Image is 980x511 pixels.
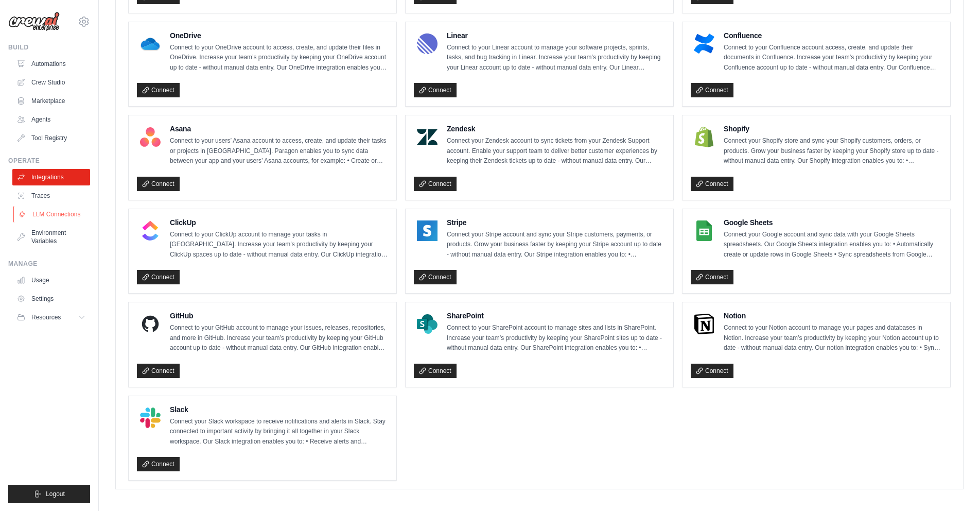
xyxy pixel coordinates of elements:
a: Connect [414,270,457,284]
a: Traces [12,188,90,204]
p: Connect to your Confluence account access, create, and update their documents in Confluence. Incr... [724,43,942,73]
p: Connect to your Linear account to manage your software projects, sprints, tasks, and bug tracking... [447,43,665,73]
img: OneDrive Logo [140,33,161,54]
div: Operate [8,157,90,165]
h4: Asana [170,124,388,134]
h4: Linear [447,30,665,41]
h4: Notion [724,311,942,321]
img: Shopify Logo [694,127,714,147]
p: Connect to your GitHub account to manage your issues, releases, repositories, and more in GitHub.... [170,323,388,353]
p: Connect your Google account and sync data with your Google Sheets spreadsheets. Our Google Sheets... [724,230,942,260]
a: LLM Connections [13,206,91,223]
a: Connect [691,270,733,284]
p: Connect your Slack workspace to receive notifications and alerts in Slack. Stay connected to impo... [170,417,388,447]
span: Resources [31,313,61,321]
img: Stripe Logo [417,220,437,241]
p: Connect your Shopify store and sync your Shopify customers, orders, or products. Grow your busine... [724,136,942,166]
p: Connect to your SharePoint account to manage sites and lists in SharePoint. Increase your team’s ... [447,323,665,353]
h4: Zendesk [447,124,665,134]
a: Connect [137,364,180,378]
a: Connect [691,364,733,378]
a: Integrations [12,169,90,185]
img: Slack Logo [140,407,161,428]
a: Connect [414,364,457,378]
h4: ClickUp [170,217,388,228]
p: Connect to your ClickUp account to manage your tasks in [GEOGRAPHIC_DATA]. Increase your team’s p... [170,230,388,260]
p: Connect to your users’ Asana account to access, create, and update their tasks or projects in [GE... [170,136,388,166]
img: Notion Logo [694,314,714,334]
a: Connect [691,83,733,97]
h4: Google Sheets [724,217,942,228]
h4: Confluence [724,30,942,41]
img: Zendesk Logo [417,127,437,147]
a: Connect [137,177,180,191]
h4: Shopify [724,124,942,134]
a: Automations [12,56,90,72]
img: ClickUp Logo [140,220,161,241]
img: Logo [8,12,60,31]
a: Settings [12,291,90,307]
p: Connect to your Notion account to manage your pages and databases in Notion. Increase your team’s... [724,323,942,353]
h4: Slack [170,404,388,415]
a: Usage [12,272,90,288]
img: Asana Logo [140,127,161,147]
p: Connect to your OneDrive account to access, create, and update their files in OneDrive. Increase ... [170,43,388,73]
h4: OneDrive [170,30,388,41]
img: Confluence Logo [694,33,714,54]
a: Connect [414,83,457,97]
img: Linear Logo [417,33,437,54]
div: Build [8,43,90,52]
a: Connect [137,270,180,284]
p: Connect your Zendesk account to sync tickets from your Zendesk Support account. Enable your suppo... [447,136,665,166]
a: Crew Studio [12,74,90,91]
h4: Stripe [447,217,665,228]
a: Environment Variables [12,225,90,249]
a: Connect [414,177,457,191]
a: Connect [137,83,180,97]
img: SharePoint Logo [417,314,437,334]
a: Marketplace [12,93,90,109]
a: Agents [12,111,90,128]
div: Manage [8,260,90,268]
h4: SharePoint [447,311,665,321]
p: Connect your Stripe account and sync your Stripe customers, payments, or products. Grow your busi... [447,230,665,260]
button: Logout [8,485,90,503]
span: Logout [46,490,65,498]
img: GitHub Logo [140,314,161,334]
button: Resources [12,309,90,326]
h4: GitHub [170,311,388,321]
img: Google Sheets Logo [694,220,714,241]
a: Connect [691,177,733,191]
a: Tool Registry [12,130,90,146]
a: Connect [137,457,180,471]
